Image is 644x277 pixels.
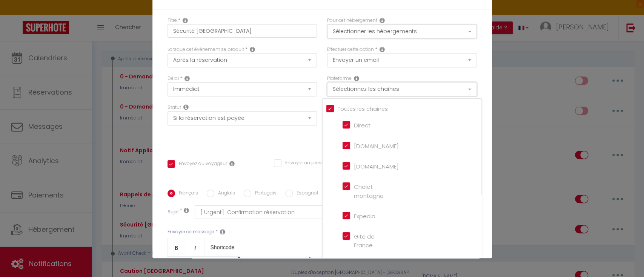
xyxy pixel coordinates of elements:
[175,190,198,198] label: Français
[350,182,384,200] label: Chalet montagne
[184,75,190,81] i: Action Time
[220,229,225,235] i: Message
[380,46,385,52] i: Action Type
[186,238,204,256] a: Italic
[214,190,235,198] label: Anglais
[350,232,383,250] label: Gite de France
[327,17,377,24] label: Pour cet hébergement
[229,161,235,167] i: Envoyer au voyageur
[183,17,188,23] i: Title
[354,75,359,81] i: Action Channel
[168,17,177,24] label: Titre
[168,75,179,82] label: Délai
[183,104,189,110] i: Booking status
[175,160,227,168] label: Envoyez au voyageur
[250,46,255,52] i: Event Occur
[168,208,179,216] label: Sujet
[168,104,181,111] label: Statut
[327,24,477,38] button: Sélectionner les hébergements
[380,17,385,23] i: This Rental
[168,238,186,256] a: Bold
[327,82,477,96] button: Sélectionnez les chaînes
[327,75,352,82] label: Plateforme
[204,238,241,256] a: Shortcode
[168,46,244,53] label: Lorsque cet événement se produit
[327,46,374,53] label: Effectuer cette action
[184,207,189,213] i: Subject
[293,190,318,198] label: Espagnol
[251,190,277,198] label: Portugais
[168,228,214,236] label: Envoyer ce message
